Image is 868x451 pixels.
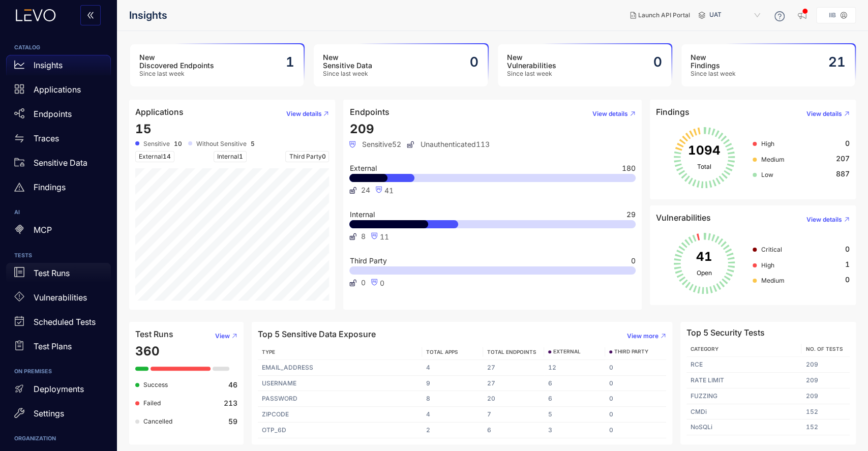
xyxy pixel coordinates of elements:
[34,85,81,94] p: Applications
[135,122,152,136] span: 15
[507,70,556,77] span: Since last week
[544,407,605,423] td: 5
[407,140,489,148] span: Unauthenticated 113
[836,170,850,178] span: 887
[6,403,111,428] a: Settings
[286,110,321,117] span: View details
[798,106,850,122] button: View details
[34,409,64,418] p: Settings
[286,54,294,70] h2: 1
[845,139,850,147] span: 0
[349,165,376,172] span: External
[34,158,87,167] p: Sensitive Data
[709,7,762,23] span: UAT
[258,391,422,407] td: PASSWORD
[135,107,184,116] h4: Applications
[507,53,556,70] h3: New Vulnerabilities
[691,53,736,70] h3: New Findings
[761,246,782,253] span: Critical
[34,183,66,192] p: Findings
[349,211,374,218] span: Internal
[605,360,666,376] td: 0
[14,436,103,442] h6: ORGANIZATION
[258,329,376,339] h4: Top 5 Sensitive Data Exposure
[361,186,370,194] span: 24
[361,232,365,240] span: 8
[34,268,70,278] p: Test Runs
[622,165,636,172] span: 180
[605,376,666,392] td: 0
[228,381,237,389] b: 46
[34,317,96,326] p: Scheduled Tests
[483,360,544,376] td: 27
[34,134,59,143] p: Traces
[228,417,237,426] b: 59
[143,140,170,147] span: Sensitive
[143,399,161,407] span: Failed
[139,70,214,77] span: Since last week
[483,407,544,423] td: 7
[34,342,72,351] p: Test Plans
[631,257,636,264] span: 0
[323,53,372,70] h3: New Sensitive Data
[686,419,802,435] td: NoSQLi
[761,156,784,163] span: Medium
[614,349,648,355] span: THIRD PARTY
[207,328,237,344] button: View
[422,423,483,438] td: 2
[80,5,101,25] button: double-left
[828,54,846,70] h2: 21
[34,61,63,70] p: Insights
[143,381,168,388] span: Success
[349,257,386,264] span: Third Party
[6,55,111,79] a: Insights
[251,140,255,147] b: 5
[258,376,422,392] td: USERNAME
[845,260,850,268] span: 1
[258,360,422,376] td: EMAIL_ADDRESS
[801,373,850,388] td: 209
[34,109,72,118] p: Endpoints
[224,399,237,407] b: 213
[129,10,167,21] span: Insights
[544,360,605,376] td: 12
[805,346,843,352] span: No. of Tests
[135,329,173,339] h4: Test Runs
[14,369,103,375] h6: ON PREMISES
[321,153,325,160] span: 0
[806,110,842,117] span: View details
[174,140,182,147] b: 10
[285,151,329,162] span: Third Party
[34,225,52,234] p: MCP
[422,376,483,392] td: 9
[6,336,111,360] a: Test Plans
[544,376,605,392] td: 6
[34,293,87,302] p: Vulnerabilities
[656,107,690,116] h4: Findings
[686,404,802,420] td: CMDi
[6,287,111,312] a: Vulnerabilities
[426,349,458,355] span: TOTAL APPS
[592,110,628,117] span: View details
[262,349,275,355] span: TYPE
[836,155,850,163] span: 207
[6,128,111,153] a: Traces
[384,186,393,195] span: 41
[379,232,388,241] span: 11
[584,106,636,122] button: View details
[422,391,483,407] td: 8
[6,153,111,177] a: Sensitive Data
[626,211,636,218] span: 29
[686,328,765,337] h4: Top 5 Security Tests
[845,245,850,253] span: 0
[239,153,243,160] span: 1
[6,379,111,403] a: Deployments
[14,253,103,259] h6: TESTS
[801,419,850,435] td: 152
[487,349,536,355] span: TOTAL ENDPOINTS
[656,213,711,222] h4: Vulnerabilities
[553,349,581,355] span: EXTERNAL
[801,404,850,420] td: 152
[422,360,483,376] td: 4
[544,391,605,407] td: 6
